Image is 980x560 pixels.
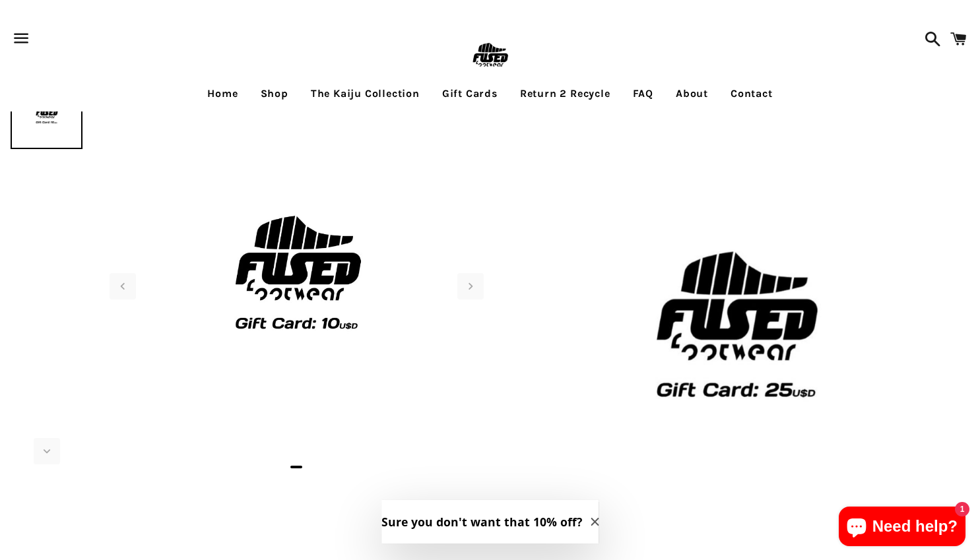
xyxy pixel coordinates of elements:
a: About [666,77,718,110]
span: Go to slide 1 [290,466,302,468]
div: Next slide [457,273,484,299]
a: Return 2 Recycle [510,77,620,110]
a: Shop [251,77,298,110]
inbox-online-store-chat: Shopify online store chat [835,507,969,549]
a: Home [197,77,247,110]
a: FAQ [623,77,663,110]
img: [3D printed Shoes] - lightweight custom 3dprinted shoes sneakers sandals fused footwear [11,77,82,149]
a: Gift Cards [432,77,507,110]
a: The Kaiju Collection [301,77,430,110]
div: Previous slide [110,273,136,299]
a: Contact [721,77,783,110]
img: FUSEDfootwear [469,34,511,77]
